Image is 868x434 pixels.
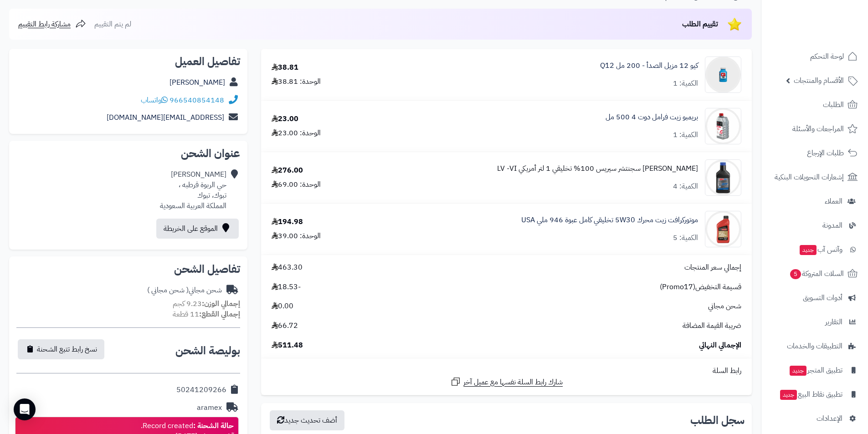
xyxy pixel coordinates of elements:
span: الأقسام والمنتجات [794,74,844,87]
a: 966540854148 [169,95,224,106]
a: تطبيق نقاط البيعجديد [767,383,863,405]
div: aramex [197,403,222,413]
span: الإجمالي النهائي [699,340,741,351]
div: 38.81 [272,62,298,73]
span: الإعدادات [817,412,842,425]
div: رابط السلة [265,366,748,376]
span: التطبيقات والخدمات [787,340,842,352]
span: السلات المتروكة [789,267,844,280]
a: كيو 12 مزيل الصدأ - 200 مل Q12 [600,61,698,71]
a: واتساب [141,95,168,106]
div: 276.00 [272,165,303,176]
div: الكمية: 5 [673,233,698,243]
span: جديد [790,366,806,376]
div: الوحدة: 23.00 [272,128,321,138]
a: السلات المتروكة5 [767,263,863,285]
span: 5 [790,269,801,279]
span: نسخ رابط تتبع الشحنة [37,344,97,355]
a: [EMAIL_ADDRESS][DOMAIN_NAME] [107,112,224,123]
a: [PERSON_NAME] سجنتشر سيريس 100% تخليقي 1 لتر أمريكي LV -VI [497,163,698,174]
span: 511.48 [272,340,303,351]
a: موتوركرافت زيت محرك 5W30 تخليقي كامل عبوة 946 ملي USA [521,215,698,225]
h2: تفاصيل العميل [16,56,240,67]
img: AMSOIL%20SS1-90x90.jpg [705,159,741,196]
span: أدوات التسويق [803,291,842,304]
a: التقارير [767,311,863,333]
a: مشاركة رابط التقييم [18,19,86,30]
span: قسيمة التخفيض(Promo17) [660,282,741,292]
a: وآتس آبجديد [767,239,863,260]
a: [PERSON_NAME] [169,77,225,88]
img: Q12-90x90.png [705,56,741,93]
strong: حالة الشحنة : [193,420,234,431]
div: الوحدة: 69.00 [272,179,321,190]
a: المراجعات والأسئلة [767,118,863,140]
span: ( شحن مجاني ) [147,285,189,296]
span: تطبيق المتجر [789,364,842,377]
small: 11 قطعة [173,309,240,320]
div: الكمية: 4 [673,181,698,192]
span: -18.53 [272,282,301,292]
span: 463.30 [272,262,303,273]
span: مشاركة رابط التقييم [18,19,71,30]
span: جديد [800,245,817,255]
div: 50241209266 [176,385,226,395]
span: شحن مجاني [708,301,741,311]
span: جديد [780,390,797,400]
div: Open Intercom Messenger [14,398,36,420]
a: شارك رابط السلة نفسها مع عميل آخر [450,376,563,388]
a: التطبيقات والخدمات [767,335,863,357]
h2: عنوان الشحن [16,148,240,159]
h2: بوليصة الشحن [175,345,240,356]
a: طلبات الإرجاع [767,142,863,164]
div: الوحدة: 39.00 [272,231,321,241]
img: logo-2.png [806,26,859,45]
div: 194.98 [272,217,303,227]
span: 0.00 [272,301,293,311]
span: إجمالي سعر المنتجات [684,262,741,273]
a: بريمبو زيت فرامل دوت 4 500 مل [606,112,698,123]
small: 9.23 كجم [173,298,240,309]
button: نسخ رابط تتبع الشحنة [18,339,104,359]
span: الطلبات [823,98,844,111]
span: طلبات الإرجاع [807,147,844,159]
button: أضف تحديث جديد [270,410,344,430]
img: brembo-dot4-premium-brake-fluid-500ml-l04005-90x90.jpg [705,108,741,144]
span: المدونة [822,219,842,232]
span: المراجعات والأسئلة [792,123,844,135]
span: لم يتم التقييم [94,19,131,30]
span: إشعارات التحويلات البنكية [775,171,844,184]
a: إشعارات التحويلات البنكية [767,166,863,188]
div: [PERSON_NAME] حي الربوة قرطبه ، تبوك، تبوك المملكة العربية السعودية [160,169,226,211]
h2: تفاصيل الشحن [16,264,240,275]
div: الوحدة: 38.81 [272,77,321,87]
div: الكمية: 1 [673,78,698,89]
div: الكمية: 1 [673,130,698,140]
a: الموقع على الخريطة [156,219,239,239]
a: تطبيق المتجرجديد [767,359,863,381]
a: الطلبات [767,94,863,116]
span: وآتس آب [799,243,842,256]
span: لوحة التحكم [810,50,844,63]
a: المدونة [767,214,863,236]
div: 23.00 [272,114,298,124]
span: شارك رابط السلة نفسها مع عميل آخر [463,377,563,388]
span: ضريبة القيمة المضافة [683,321,741,331]
a: الإعدادات [767,408,863,429]
a: لوحة التحكم [767,46,863,67]
strong: إجمالي القطع: [199,309,240,320]
a: أدوات التسويق [767,287,863,309]
span: التقارير [825,316,842,328]
strong: إجمالي الوزن: [202,298,240,309]
span: تقييم الطلب [682,19,718,30]
span: 66.72 [272,321,298,331]
a: العملاء [767,190,863,212]
img: Motorcraft%205W%2030%20Full%20Synthetic%20Motor%20Oil_288x288.jpg.renditions.original-90x90.png [705,211,741,247]
span: العملاء [825,195,842,208]
h3: سجل الطلب [690,415,745,426]
span: تطبيق نقاط البيع [779,388,842,401]
div: شحن مجاني [147,285,222,296]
